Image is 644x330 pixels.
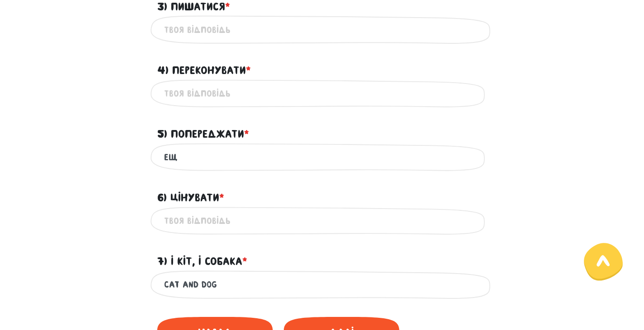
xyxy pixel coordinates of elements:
[164,147,480,167] input: Твоя відповідь
[164,274,480,295] input: Твоя відповідь
[157,253,247,270] label: 7) І кіт, і собака
[164,19,480,40] input: Твоя відповідь
[164,84,480,104] input: Твоя відповідь
[164,211,480,231] input: Твоя відповідь
[157,125,249,143] label: 5) Попереджати
[157,189,224,206] label: 6) Цінувати
[157,62,251,79] label: 4) Переконувати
